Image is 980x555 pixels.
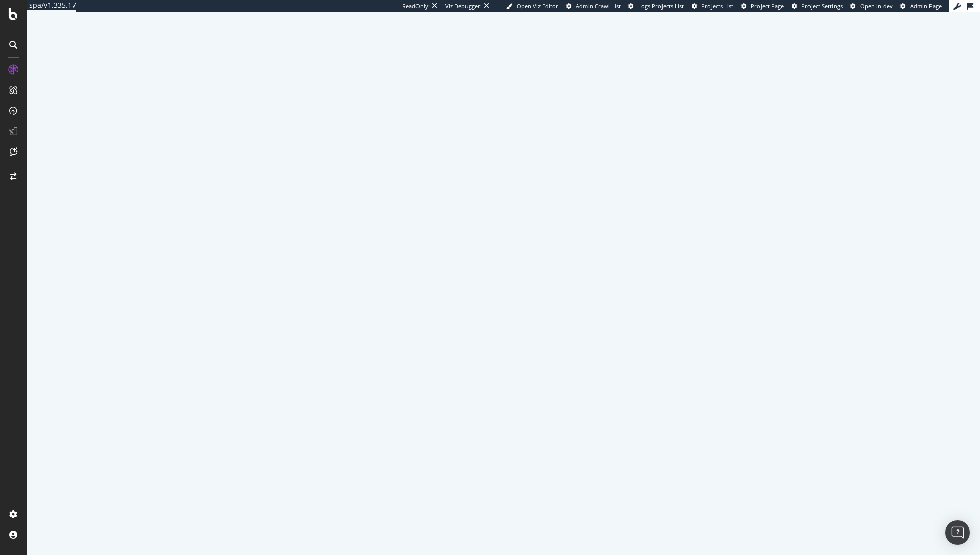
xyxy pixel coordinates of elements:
[402,2,430,10] div: ReadOnly:
[850,2,893,10] a: Open in dev
[576,2,621,10] span: Admin Crawl List
[860,2,893,10] span: Open in dev
[751,2,784,10] span: Project Page
[792,2,843,10] a: Project Settings
[517,2,558,10] span: Open Viz Editor
[506,2,558,10] a: Open Viz Editor
[900,2,942,10] a: Admin Page
[692,2,733,10] a: Projects List
[566,2,621,10] a: Admin Crawl List
[910,2,942,10] span: Admin Page
[741,2,784,10] a: Project Page
[445,2,482,10] div: Viz Debugger:
[701,2,733,10] span: Projects List
[467,257,540,294] div: animation
[945,520,970,545] div: Open Intercom Messenger
[801,2,843,10] span: Project Settings
[628,2,684,10] a: Logs Projects List
[638,2,684,10] span: Logs Projects List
